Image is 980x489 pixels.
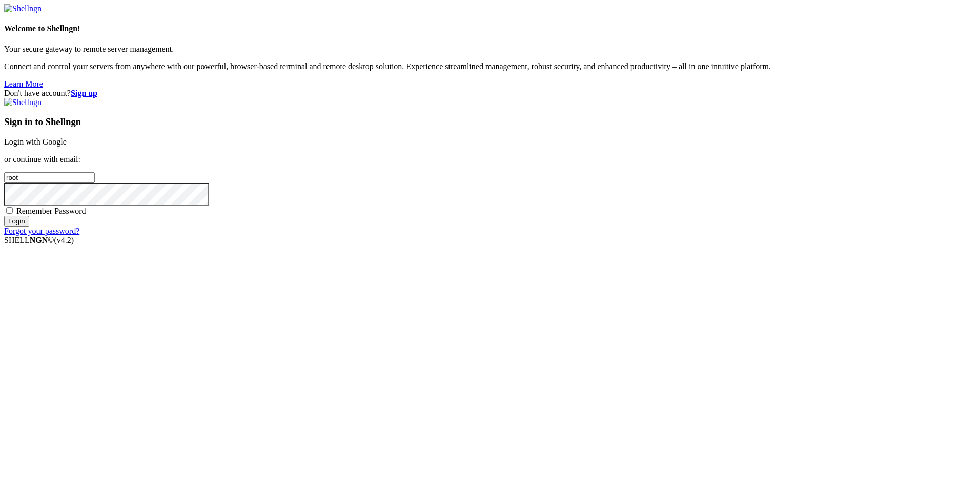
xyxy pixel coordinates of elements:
span: Remember Password [16,207,86,215]
a: Sign up [71,89,97,97]
img: Shellngn [4,98,42,107]
input: Email address [4,172,95,183]
a: Forgot your password? [4,227,79,235]
h3: Sign in to Shellngn [4,116,976,128]
p: Connect and control your servers from anywhere with our powerful, browser-based terminal and remo... [4,62,976,71]
p: Your secure gateway to remote server management. [4,45,976,54]
input: Login [4,216,29,227]
img: Shellngn [4,4,42,13]
h4: Welcome to Shellngn! [4,24,976,33]
div: Don't have account? [4,89,976,98]
input: Remember Password [6,207,13,214]
a: Login with Google [4,137,67,146]
b: NGN [30,236,48,244]
span: SHELL © [4,236,74,244]
a: Learn More [4,79,43,88]
span: 4.2.0 [54,236,74,244]
p: or continue with email: [4,155,976,164]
